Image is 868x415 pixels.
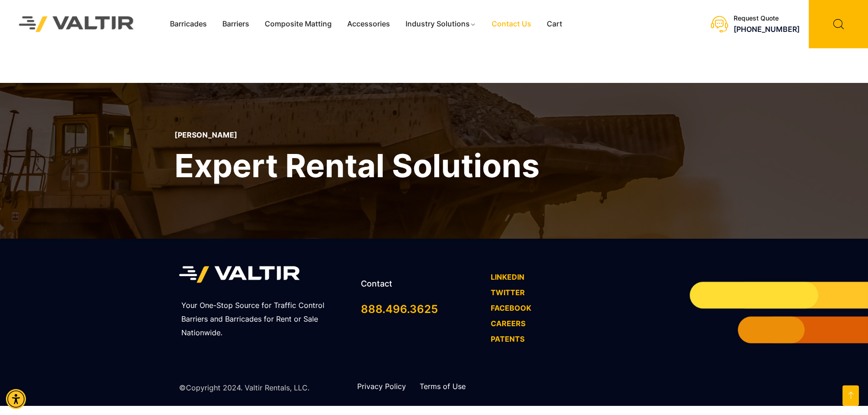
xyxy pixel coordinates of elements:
div: Accessibility Menu [6,389,26,409]
p: Your One-Stop Source for Traffic Control Barriers and Barricades for Rent or Sale Nationwide. [181,299,349,340]
a: Composite Matting [257,17,339,31]
div: Request Quote [734,15,800,22]
p: [PERSON_NAME] [175,131,539,139]
a: CAREERS [491,319,525,328]
a: PATENTS [491,334,524,343]
a: Industry Solutions [398,17,484,31]
a: Contact Us [484,17,539,31]
a: call (888) 496-3625 [734,25,800,34]
p: ©Copyright 2024. Valtir Rentals, LLC. [179,381,309,395]
a: Accessories [339,17,398,31]
a: Cart [539,17,570,31]
h2: Contact [361,279,482,289]
a: call 888.496.3625 [361,302,438,316]
img: Valtir Rentals [7,4,146,44]
a: FACEBOOK - open in a new tab [491,303,531,313]
a: Terms of Use [420,382,466,391]
a: Barricades [162,17,215,31]
a: Open this option [842,385,859,406]
a: Barriers [215,17,257,31]
a: LINKEDIN - open in a new tab [491,272,524,282]
img: Valtir Rentals [179,261,300,287]
h2: Expert Rental Solutions [175,145,539,186]
a: Privacy Policy [357,382,406,391]
a: TWITTER - open in a new tab [491,288,525,297]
